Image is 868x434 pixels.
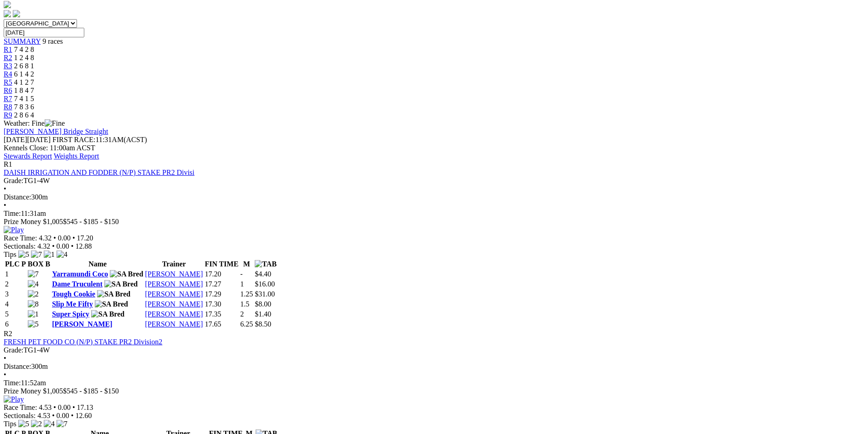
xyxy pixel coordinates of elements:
img: 4 [28,280,39,288]
span: Distance: [4,363,31,370]
td: 1 [5,270,26,279]
div: 11:31am [4,209,864,218]
span: 4.53 [37,412,50,419]
div: Kennels Close: 11:00am ACST [4,144,864,152]
a: R4 [4,70,12,78]
span: Race Time: [4,403,37,411]
span: $4.40 [255,270,271,278]
a: [PERSON_NAME] [145,320,203,328]
a: Super Spicy [52,310,89,318]
span: • [71,242,74,250]
a: R2 [4,54,12,61]
span: 1 2 4 8 [14,54,34,61]
img: Fine [45,119,65,128]
span: 0.00 [58,234,71,242]
input: Select date [4,28,84,37]
span: B [45,260,50,268]
span: 4.53 [39,403,51,411]
img: SA Bred [91,310,124,318]
span: 0.00 [56,242,69,250]
span: • [4,201,6,209]
span: BOX [28,260,44,268]
a: Yarramundi Coco [52,270,108,278]
span: 6 1 4 2 [14,70,34,78]
span: • [71,412,74,419]
span: R1 [4,46,12,53]
span: $16.00 [255,280,275,288]
div: 11:52am [4,379,864,387]
img: 7 [31,250,42,259]
a: R8 [4,103,12,111]
span: [DATE] [4,136,27,143]
img: 1 [44,250,55,259]
span: 0.00 [58,403,71,411]
div: Prize Money $1,005 [4,387,864,395]
div: 300m [4,363,864,371]
img: 7 [28,270,39,278]
text: - [240,270,242,278]
span: FIRST RACE: [52,136,95,143]
img: SA Bred [110,270,143,278]
span: 11:31AM(ACST) [52,136,147,143]
span: Sectionals: [4,412,36,419]
a: FRESH PET FOOD CO (N/P) STAKE PR2 Division2 [4,338,162,346]
img: 5 [28,320,39,328]
a: [PERSON_NAME] Bridge Straight [4,128,108,135]
img: SA Bred [95,300,128,308]
td: 17.30 [204,300,239,309]
a: Dame Truculent [52,280,103,288]
span: R2 [4,330,12,337]
span: 12.88 [75,242,92,250]
a: DAISH IRRIGATION AND FODDER (N/P) STAKE PR2 Divisi [4,168,195,176]
a: SUMMARY [4,37,41,45]
a: [PERSON_NAME] [52,320,112,328]
a: Slip Me Fifty [52,300,93,308]
a: Weights Report [54,152,99,160]
td: 17.29 [204,290,239,299]
td: 5 [5,310,26,319]
img: 4 [56,250,67,259]
span: PLC [5,260,20,268]
span: 2 6 8 1 [14,62,34,70]
span: Race Time: [4,234,37,242]
img: 5 [18,250,29,259]
span: • [4,354,6,362]
span: [DATE] [4,136,51,143]
span: 4.32 [39,234,51,242]
span: 0.00 [56,412,69,419]
img: SA Bred [104,280,138,288]
span: 1 8 4 7 [14,87,34,94]
span: Tips [4,250,16,258]
img: TAB [255,260,277,268]
span: 9 races [42,37,63,45]
a: R3 [4,62,12,70]
span: P [21,260,26,268]
img: 7 [56,420,67,428]
a: [PERSON_NAME] [145,290,203,298]
a: R9 [4,111,12,119]
span: 4 1 2 7 [14,78,34,86]
span: 12.60 [75,412,92,419]
th: Trainer [144,260,203,269]
text: 1.25 [240,290,253,298]
img: logo-grsa-white.png [4,1,11,8]
img: 1 [28,310,39,318]
span: $545 - $185 - $150 [63,387,119,395]
img: Play [4,395,24,403]
div: Prize Money $1,005 [4,218,864,226]
a: [PERSON_NAME] [145,280,203,288]
img: facebook.svg [4,10,11,17]
a: R5 [4,78,12,86]
td: 17.35 [204,310,239,319]
span: $8.50 [255,320,271,328]
span: Grade: [4,346,24,354]
img: 4 [44,420,55,428]
span: $8.00 [255,300,271,308]
span: 17.13 [77,403,93,411]
span: 17.20 [77,234,93,242]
